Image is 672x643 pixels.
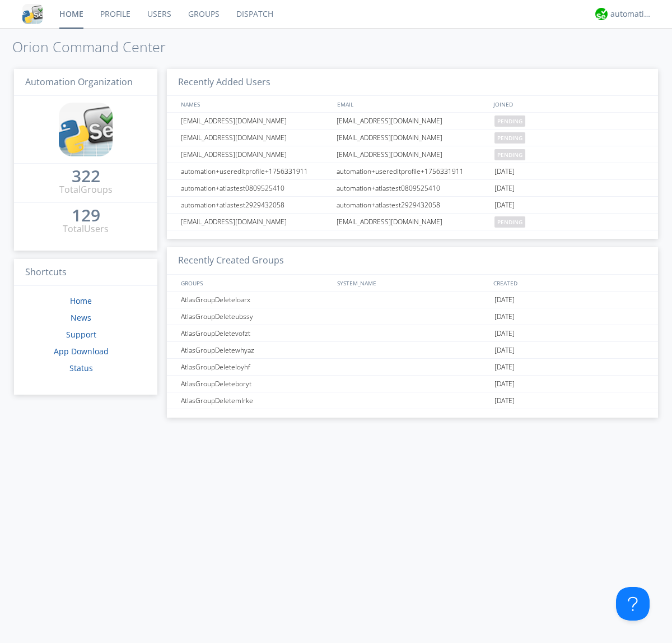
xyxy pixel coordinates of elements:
div: AtlasGroupDeleteloarx [178,292,333,308]
div: [EMAIL_ADDRESS][DOMAIN_NAME] [178,113,333,129]
div: automation+atlastest2929432058 [178,197,333,213]
iframe: Toggle Customer Support [616,587,650,621]
div: SYSTEM_NAME [334,275,491,291]
div: 322 [72,170,100,182]
div: [EMAIL_ADDRESS][DOMAIN_NAME] [178,214,333,230]
div: automation+atlas [610,8,652,20]
span: [DATE] [494,359,515,376]
img: cddb5a64eb264b2086981ab96f4c1ba7 [59,103,113,156]
a: 322 [72,170,100,183]
a: [EMAIL_ADDRESS][DOMAIN_NAME][EMAIL_ADDRESS][DOMAIN_NAME]pending [167,129,658,146]
a: automation+atlastest2929432058automation+atlastest2929432058[DATE] [167,197,658,214]
div: AtlasGroupDeletemlrke [178,392,333,409]
div: AtlasGroupDeleteloyhf [178,359,333,375]
div: [EMAIL_ADDRESS][DOMAIN_NAME] [178,129,333,146]
div: automation+usereditprofile+1756331911 [334,163,492,179]
h3: Recently Added Users [167,69,658,96]
a: AtlasGroupDeleteubssy[DATE] [167,308,658,325]
span: pending [494,149,525,160]
a: AtlasGroupDeletemlrke[DATE] [167,392,658,409]
div: AtlasGroupDeleteboryt [178,376,333,392]
div: CREATED [491,275,647,291]
span: Automation Organization [25,76,133,88]
div: [EMAIL_ADDRESS][DOMAIN_NAME] [334,129,492,146]
img: cddb5a64eb264b2086981ab96f4c1ba7 [22,4,43,24]
span: [DATE] [494,163,515,180]
div: Total Users [63,223,109,235]
div: JOINED [491,96,647,112]
a: AtlasGroupDeleteloyhf[DATE] [167,359,658,376]
a: [EMAIL_ADDRESS][DOMAIN_NAME][EMAIL_ADDRESS][DOMAIN_NAME]pending [167,113,658,129]
span: [DATE] [494,292,515,308]
a: AtlasGroupDeleteloarx[DATE] [167,292,658,308]
div: AtlasGroupDeletevofzt [178,325,333,341]
span: [DATE] [494,308,515,325]
a: App Download [54,346,109,357]
a: automation+usereditprofile+1756331911automation+usereditprofile+1756331911[DATE] [167,163,658,180]
a: [EMAIL_ADDRESS][DOMAIN_NAME][EMAIL_ADDRESS][DOMAIN_NAME]pending [167,146,658,163]
span: pending [494,115,525,127]
a: AtlasGroupDeletewhyaz[DATE] [167,342,658,359]
span: [DATE] [494,392,515,409]
div: automation+atlastest2929432058 [334,197,492,213]
span: [DATE] [494,376,515,392]
div: EMAIL [334,96,491,112]
div: AtlasGroupDeletewhyaz [178,342,333,358]
div: AtlasGroupDeleteubssy [178,308,333,325]
div: automation+atlastest0809525410 [178,180,333,196]
h3: Recently Created Groups [167,247,658,275]
span: pending [494,216,525,228]
div: [EMAIL_ADDRESS][DOMAIN_NAME] [334,146,492,163]
div: GROUPS [178,275,332,291]
a: Support [66,329,96,340]
div: NAMES [178,96,332,112]
div: [EMAIL_ADDRESS][DOMAIN_NAME] [334,214,492,230]
div: automation+atlastest0809525410 [334,180,492,196]
a: Status [69,363,93,373]
a: [EMAIL_ADDRESS][DOMAIN_NAME][EMAIL_ADDRESS][DOMAIN_NAME]pending [167,214,658,230]
img: d2d01cd9b4174d08988066c6d424eccd [595,8,608,20]
span: pending [494,132,525,144]
span: [DATE] [494,325,515,342]
a: automation+atlastest0809525410automation+atlastest0809525410[DATE] [167,180,658,197]
a: News [71,312,91,323]
a: AtlasGroupDeletevofzt[DATE] [167,325,658,342]
div: [EMAIL_ADDRESS][DOMAIN_NAME] [178,146,333,163]
div: automation+usereditprofile+1756331911 [178,163,333,179]
div: 129 [72,210,100,221]
span: [DATE] [494,180,515,197]
span: [DATE] [494,342,515,359]
div: Total Groups [59,183,113,196]
span: [DATE] [494,197,515,214]
div: [EMAIL_ADDRESS][DOMAIN_NAME] [334,113,492,129]
a: Home [70,295,92,306]
a: AtlasGroupDeleteboryt[DATE] [167,376,658,392]
a: 129 [72,210,100,223]
h3: Shortcuts [14,259,157,286]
